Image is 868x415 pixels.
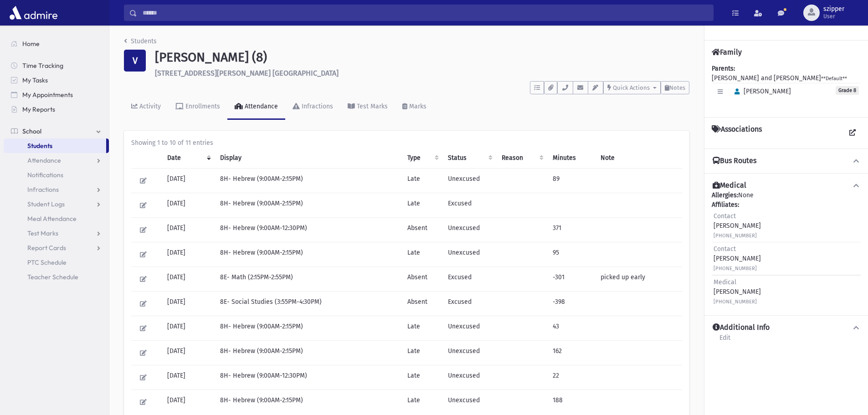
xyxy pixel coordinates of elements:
[137,5,713,21] input: Search
[162,365,215,389] td: [DATE]
[124,94,168,120] a: Activity
[215,316,402,340] td: 8H- Hebrew (9:00AM-2:15PM)
[227,94,285,120] a: Attendance
[27,156,61,164] span: Attendance
[137,322,150,335] button: Edit
[22,127,41,135] span: School
[27,171,63,179] span: Notifications
[27,142,52,150] span: Students
[215,193,402,217] td: 8H- Hebrew (9:00AM-2:15PM)
[137,199,150,212] button: Edit
[22,76,48,84] span: My Tasks
[4,102,109,117] a: My Reports
[137,272,150,286] button: Edit
[713,156,756,166] h4: Bus Routes
[442,266,496,291] td: Excused
[712,65,735,72] b: Parents:
[714,244,761,273] div: [PERSON_NAME]
[162,266,215,291] td: [DATE]
[603,81,661,94] button: Quick Actions
[713,181,746,190] h4: Medical
[844,125,861,141] a: View all Associations
[4,182,109,197] a: Infractions
[27,185,59,194] span: Infractions
[162,242,215,266] td: [DATE]
[215,266,402,291] td: 8E- Math (2:15PM-2:55PM)
[215,217,402,242] td: 8H- Hebrew (9:00AM-12:30PM)
[137,248,150,261] button: Edit
[547,340,595,365] td: 162
[714,277,761,306] div: [PERSON_NAME]
[402,316,442,340] td: Late
[137,395,150,409] button: Edit
[712,181,861,190] button: Medical
[823,13,844,20] span: User
[714,211,761,240] div: [PERSON_NAME]
[4,138,106,153] a: Students
[155,50,689,65] h1: [PERSON_NAME] (8)
[4,226,109,241] a: Test Marks
[547,266,595,291] td: -301
[162,291,215,316] td: [DATE]
[595,266,682,291] td: picked up early
[4,87,109,102] a: My Appointments
[4,153,109,168] a: Attendance
[137,174,150,187] button: Edit
[836,86,859,95] span: Grade 8
[547,291,595,316] td: -398
[712,190,861,308] div: None
[547,316,595,340] td: 43
[442,365,496,389] td: Unexcused
[730,87,791,95] span: [PERSON_NAME]
[215,389,402,414] td: 8H- Hebrew (9:00AM-2:15PM)
[215,242,402,266] td: 8H- Hebrew (9:00AM-2:15PM)
[131,138,682,148] div: Showing 1 to 10 of 11 entries
[124,50,146,72] div: V
[395,94,434,120] a: Marks
[669,84,685,91] span: Notes
[442,217,496,242] td: Unexcused
[27,200,65,208] span: Student Logs
[712,64,861,110] div: [PERSON_NAME] and [PERSON_NAME]
[402,242,442,266] td: Late
[162,168,215,193] td: [DATE]
[4,58,109,73] a: Time Tracking
[595,148,682,169] th: Note
[547,217,595,242] td: 371
[137,297,150,310] button: Edit
[215,291,402,316] td: 8E- Social Studies (3:55PM-4:30PM)
[823,5,844,13] span: szipper
[4,73,109,87] a: My Tasks
[547,389,595,414] td: 188
[547,148,595,169] th: Minutes
[402,365,442,389] td: Late
[4,241,109,255] a: Report Cards
[613,84,650,91] span: Quick Actions
[137,371,150,384] button: Edit
[402,340,442,365] td: Late
[162,316,215,340] td: [DATE]
[714,233,757,239] small: [PHONE_NUMBER]
[402,389,442,414] td: Late
[496,148,547,169] th: Reason: activate to sort column ascending
[442,291,496,316] td: Excused
[442,389,496,414] td: Unexcused
[22,61,63,70] span: Time Tracking
[442,168,496,193] td: Unexcused
[300,102,333,110] div: Infractions
[124,37,157,45] a: Students
[442,242,496,266] td: Unexcused
[285,94,340,120] a: Infractions
[547,242,595,266] td: 95
[168,94,227,120] a: Enrollments
[442,316,496,340] td: Unexcused
[27,215,77,223] span: Meal Attendance
[442,148,496,169] th: Status: activate to sort column ascending
[215,365,402,389] td: 8H- Hebrew (9:00AM-12:30PM)
[4,36,109,51] a: Home
[402,168,442,193] td: Late
[27,258,67,266] span: PTC Schedule
[713,323,770,333] h4: Additional Info
[215,148,402,169] th: Display
[27,244,66,252] span: Report Cards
